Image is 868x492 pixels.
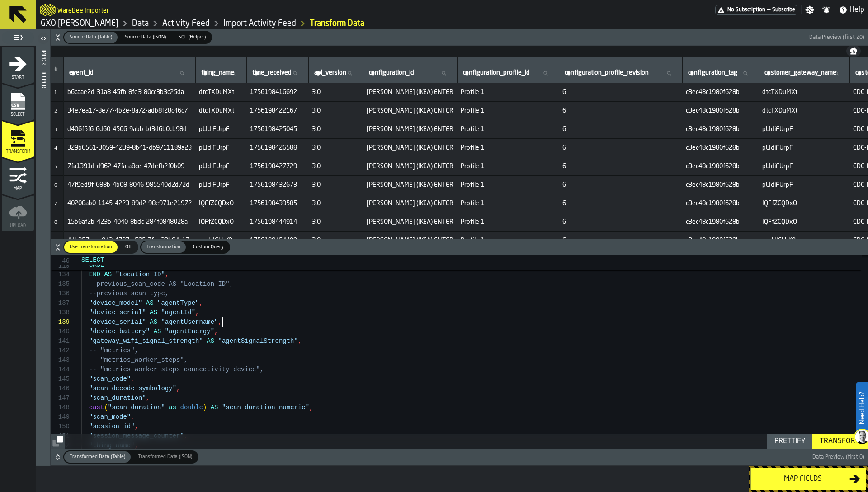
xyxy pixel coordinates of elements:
[51,346,70,355] div: 142
[54,109,57,114] span: 2
[562,107,679,114] span: 6
[203,404,207,411] span: )
[66,243,116,251] span: Use transformation
[51,365,70,374] div: 144
[63,241,118,254] label: button-switch-multi-Use transformation
[67,67,192,79] input: label
[89,394,146,402] span: "scan_duration"
[461,107,555,114] span: Profile 1
[312,181,359,189] span: 3.0
[686,126,755,133] span: c3ec48c1980f628b
[51,261,70,271] span: 119
[176,385,180,392] span: ,
[143,243,184,251] span: Transformation
[118,241,138,254] label: button-switch-multi-Off
[562,144,679,151] span: 6
[188,241,229,253] div: thumb
[89,299,142,307] span: "device_model"
[57,5,109,14] h2: Sub Title
[67,89,192,96] span: b6caae2d-31a8-45fb-8fe3-80cc3b3c25da
[67,237,192,244] span: 4db357be-a042-4727-a585-7fed22b94a17
[762,200,846,207] span: IQFfZCQDxO
[727,7,765,13] span: No Subscription
[772,7,795,13] span: Subscribe
[767,434,812,449] button: button-Prettify
[132,451,198,463] div: thumb
[121,243,136,251] span: Off
[461,89,555,96] span: Profile 1
[40,18,452,29] nav: Breadcrumb
[51,431,70,441] div: 151
[562,237,679,244] span: 6
[298,337,302,345] span: ,
[180,404,203,411] span: double
[562,89,679,96] span: 6
[89,337,203,345] span: "gateway_wifi_signal_strength"
[67,218,192,226] span: 15b6af2b-423b-4040-8bdc-284f0848028a
[89,404,104,411] span: cast
[762,126,846,133] span: pLIdiFUrpF
[89,385,176,392] span: "scan_decode_symbology"
[461,181,555,189] span: Profile 1
[686,163,755,170] span: c3ec48c1980f628b
[146,394,150,402] span: ,
[54,128,57,132] span: 3
[199,200,243,207] span: IQFfZCQDxO
[89,328,150,335] span: "device_battery"
[218,337,297,345] span: "agentSignalStrength"
[199,299,203,307] span: ,
[141,241,186,253] div: thumb
[2,31,34,44] label: button-toggle-Toggle Full Menu
[199,163,243,170] span: pLIdiFUrpF
[121,33,170,41] span: Source Data (JSON)
[463,69,530,76] span: label
[104,404,108,411] span: (
[63,31,118,44] label: button-switch-multi-Source Data (Table)
[312,67,359,79] input: label
[367,107,453,114] span: [PERSON_NAME] (IKEA) ENTER
[802,5,818,14] label: button-toggle-Settings
[51,403,70,412] div: 148
[762,237,846,244] span: xycHJCLbKQ
[250,218,305,226] span: 1756198444914
[172,31,212,44] label: button-switch-multi-SQL (Helper)
[762,181,846,189] span: pLIdiFUrpF
[686,107,755,114] span: c3ec48c1980f628b
[2,84,34,120] li: menu Select
[812,434,868,449] button: button-Transform
[89,432,184,440] span: "session_message_counter"
[199,237,243,244] span: xycHJCLbKQ
[67,163,192,170] span: 7fa1391d-d962-47fa-a8ce-47defb2f0b09
[89,309,146,316] span: "device_serial"
[81,256,104,264] span: SELECT
[54,165,57,170] span: 5
[173,32,211,43] div: thumb
[2,149,34,154] span: Transform
[199,144,243,151] span: pLIdiFUrpF
[199,89,243,96] span: dtcTXDuMXt
[195,309,199,316] span: ,
[312,126,359,133] span: 3.0
[64,241,118,253] div: thumb
[40,47,47,464] div: Import Helper
[41,19,118,28] a: link-to-/wh/i/baca6aa3-d1fc-43c0-a604-2a1c9d5db74d
[688,69,737,76] span: label
[857,383,867,433] label: Need Help?
[250,89,305,96] span: 1756198416692
[165,271,169,278] span: ,
[250,67,305,79] input: label
[812,454,864,460] span: Data Preview (first 0)
[116,271,165,278] span: "Location ID"
[214,328,218,335] span: ,
[562,200,679,207] span: 6
[367,126,453,133] span: [PERSON_NAME] (IKEA) ENTER
[2,75,34,80] span: Start
[104,271,112,278] span: AS
[40,2,56,18] a: logo-header
[51,279,70,289] div: 135
[767,7,770,13] span: —
[809,34,864,41] span: Data Preview (first 20)
[54,66,58,73] span: #
[461,126,555,133] span: Profile 1
[2,47,34,83] li: menu Start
